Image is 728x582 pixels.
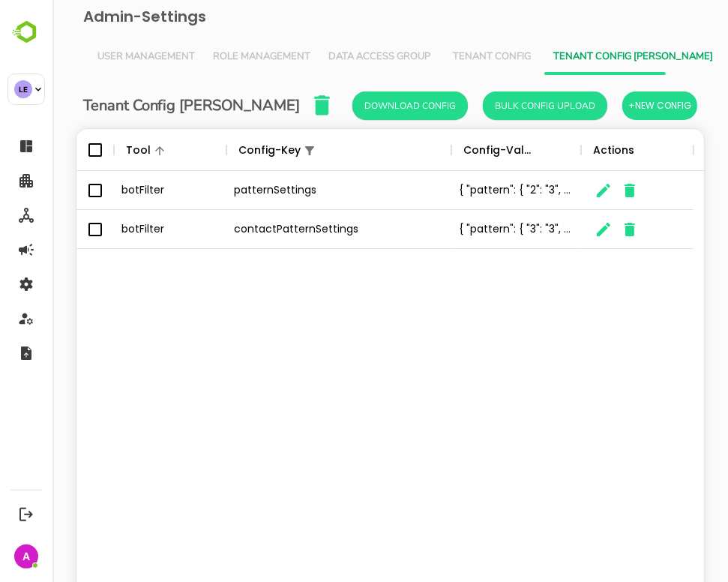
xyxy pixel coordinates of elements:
[248,129,266,171] div: 1 active filter
[430,91,555,120] button: Bulk Config Upload
[266,142,284,160] button: Sort
[484,142,502,160] button: Sort
[541,129,582,171] div: Actions
[160,51,258,63] span: Role Management
[14,80,32,98] div: LE
[411,129,484,171] div: Config-Values
[570,91,645,120] button: +New Config
[14,544,38,568] div: A
[399,171,529,210] div: { "pattern": { "2": "3", "3": "4" }, "timeInterval": "60", "ds_time_frame": 60, "ds_contact_chain...
[61,210,174,249] div: botFilter
[300,91,415,120] button: Download Config
[7,18,46,46] img: BambooboxLogoMark.f1c84d78b4c51b1a7b5f700c9845e183.svg
[399,210,529,249] div: { "pattern": { "3": "3", "4": "2" }, "startDate": "[DATE]", "uniqueKey": [ "activityAttributes.ca...
[396,51,483,63] span: Tenant Config
[36,39,640,75] div: Vertical tabs example
[45,51,142,63] span: User Management
[576,96,639,115] span: +New Config
[186,129,248,171] div: Config-Key
[31,94,247,118] h6: Tenant Config [PERSON_NAME]
[248,142,266,160] button: Show filters
[501,51,661,63] span: Tenant Config [PERSON_NAME]
[61,171,174,210] div: botFilter
[16,504,36,524] button: Logout
[276,51,378,63] span: Data Access Group
[174,210,399,249] div: contactPatternSettings
[174,171,399,210] div: patternSettings
[73,129,98,171] div: Tool
[98,142,116,160] button: Sort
